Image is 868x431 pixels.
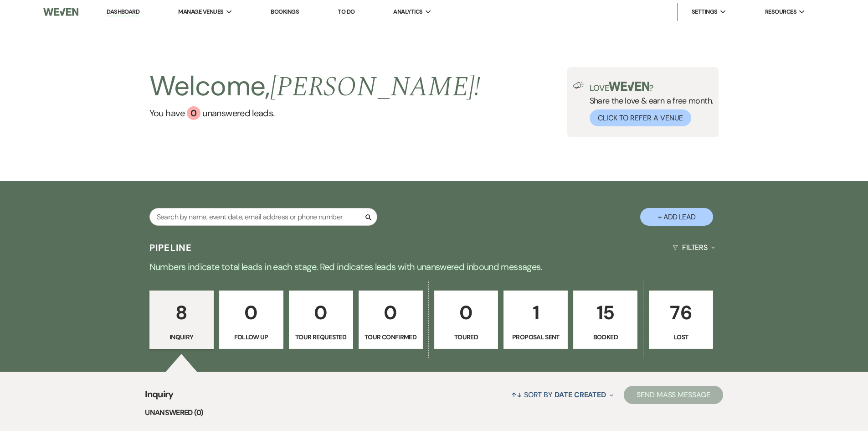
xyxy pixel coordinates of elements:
[509,332,562,342] p: Proposal Sent
[270,66,481,108] span: [PERSON_NAME] !
[590,82,714,92] p: Love ?
[393,7,422,16] span: Analytics
[434,291,498,349] a: 0Toured
[225,297,277,328] p: 0
[573,291,637,349] a: 15Booked
[584,82,714,126] div: Share the love & earn a free month.
[219,291,283,349] a: 0Follow Up
[503,291,568,349] a: 1Proposal Sent
[178,7,223,16] span: Manage Venues
[669,235,719,260] button: Filters
[365,297,417,328] p: 0
[107,8,139,16] a: Dashboard
[655,332,707,342] p: Lost
[555,390,606,400] span: Date Created
[187,106,200,120] div: 0
[692,7,718,16] span: Settings
[440,332,493,342] p: Toured
[338,8,354,16] a: To Do
[225,332,277,342] p: Follow Up
[106,260,762,274] p: Numbers indicate total leads in each stage. Red indicates leads with unanswered inbound messages.
[155,332,208,342] p: Inquiry
[295,332,347,342] p: Tour Requested
[649,291,713,349] a: 76Lost
[359,291,423,349] a: 0Tour Confirmed
[573,82,584,89] img: loud-speaker-illustration.svg
[289,291,353,349] a: 0Tour Requested
[511,390,522,400] span: ↑↓
[295,297,347,328] p: 0
[655,297,707,328] p: 76
[149,208,377,226] input: Search by name, event date, email address or phone number
[590,109,691,126] button: Click to Refer a Venue
[271,8,299,16] a: Bookings
[609,82,649,91] img: weven-logo-green.svg
[145,387,174,407] span: Inquiry
[149,106,481,120] a: You have 0 unanswered leads.
[509,297,562,328] p: 1
[365,332,417,342] p: Tour Confirmed
[624,386,723,404] button: Send Mass Message
[149,67,481,106] h2: Welcome,
[640,208,713,226] button: + Add Lead
[145,407,723,419] li: Unanswered (0)
[149,291,214,349] a: 8Inquiry
[765,7,796,16] span: Resources
[579,332,632,342] p: Booked
[579,297,632,328] p: 15
[440,297,493,328] p: 0
[508,383,617,407] button: Sort By Date Created
[43,2,78,21] img: Weven Logo
[149,241,192,254] h3: Pipeline
[155,297,208,328] p: 8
